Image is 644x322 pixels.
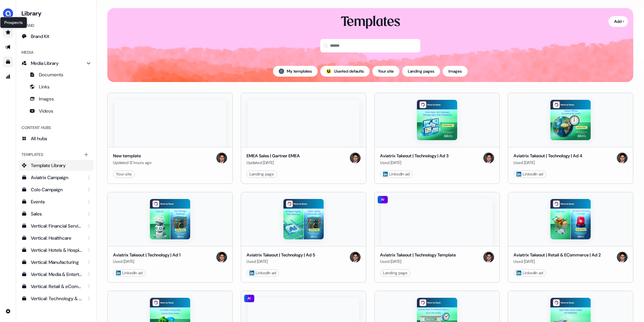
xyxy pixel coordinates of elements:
[216,252,227,263] img: Hugh
[31,247,83,253] div: Vertical: Hotels & Hospitality
[19,93,94,104] a: Images
[19,81,94,92] a: Links
[374,93,500,184] button: Aviatrix Takeout | Technology | Ad 3Aviatrix Takeout | Technology | Ad 3Used [DATE]Hugh LinkedIn ad
[19,133,94,144] a: All hubs
[3,306,13,317] a: Go to integrations
[19,245,94,255] a: Vertical: Hotels & Hospitality
[483,252,494,263] img: Hugh
[517,171,543,177] div: LinkedIn ad
[372,66,399,77] button: Your site
[31,271,83,278] div: Vertical: Media & Entertainment
[244,294,255,303] div: AI
[248,100,359,147] img: EMEA Sales | Gartner EMEA
[247,258,315,265] div: Used [DATE]
[107,192,233,283] button: Aviatrix Takeout | Technology | Ad 1Aviatrix Takeout | Technology | Ad 1Used [DATE]Hugh LinkedIn ad
[31,223,83,229] div: Vertical: Financial Services
[247,252,315,258] div: Aviatrix Takeout | Technology | Ad 5
[31,295,83,302] div: Vertical: Technology & Software
[19,69,94,80] a: Documents
[320,66,370,77] button: userled logo;Userled defaults
[326,69,331,74] div: ;
[19,196,94,207] a: Events
[113,258,180,265] div: Used [DATE]
[550,100,591,140] img: Aviatrix Takeout | Technology | Ad 4
[19,269,94,280] a: Vertical: Media & Entertainment
[381,199,493,246] img: Aviatrix Takeout | Technology Template
[31,198,83,205] div: Events
[380,153,448,159] div: Aviatrix Takeout | Technology | Ad 3
[19,184,94,195] a: Colo Campaign
[380,159,448,166] div: Used [DATE]
[113,153,152,159] div: New template
[19,106,94,116] a: Videos
[402,66,440,77] button: Landing pages
[283,199,324,239] img: Aviatrix Takeout | Technology | Ad 5
[241,93,366,184] button: EMEA Sales | Gartner EMEAEMEA Sales | Gartner EMEAUpdated [DATE]HughLanding page
[19,8,94,17] h3: Library
[443,66,468,77] button: Images
[31,235,83,241] div: Vertical: Healthcare
[3,27,13,38] a: Go to prospects
[350,252,361,263] img: Hugh
[19,208,94,219] a: Sales
[377,196,388,204] div: AI
[19,58,94,69] a: Media Library
[31,210,83,217] div: Sales
[514,258,601,265] div: Used [DATE]
[326,69,331,74] img: userled logo
[279,69,284,74] img: Calvin
[116,270,143,276] div: LinkedIn ad
[39,83,50,90] span: Links
[3,42,13,52] a: Go to outbound experience
[508,93,633,184] button: Aviatrix Takeout | Technology | Ad 4Aviatrix Takeout | Technology | Ad 4Used [DATE]Hugh LinkedIn ad
[514,153,582,159] div: Aviatrix Takeout | Technology | Ad 4
[150,199,190,239] img: Aviatrix Takeout | Technology | Ad 1
[19,220,94,231] a: Vertical: Financial Services
[247,159,300,166] div: Updated [DATE]
[250,270,276,276] div: LinkedIn ad
[19,257,94,268] a: Vertical: Manufacturing
[273,66,318,77] button: My templates
[374,192,500,283] button: Aviatrix Takeout | Technology TemplateAIAviatrix Takeout | Technology TemplateUsed [DATE]HughLand...
[3,71,13,82] a: Go to attribution
[19,233,94,243] a: Vertical: Healthcare
[380,258,456,265] div: Used [DATE]
[19,293,94,304] a: Vertical: Technology & Software
[19,31,94,42] a: Brand Kit
[514,252,601,258] div: Aviatrix Takeout | Retail & ECommerce | Ad 2
[19,172,94,183] a: Aviatrix Campaign
[241,192,366,283] button: Aviatrix Takeout | Technology | Ad 5Aviatrix Takeout | Technology | Ad 5Used [DATE]Hugh LinkedIn ad
[617,153,628,163] img: Hugh
[31,174,83,181] div: Aviatrix Campaign
[39,71,63,78] span: Documents
[380,252,456,258] div: Aviatrix Takeout | Technology Template
[417,100,457,140] img: Aviatrix Takeout | Technology | Ad 3
[608,16,628,27] button: Add
[350,153,361,163] img: Hugh
[383,270,408,276] div: Landing page
[517,270,543,276] div: LinkedIn ad
[31,283,83,290] div: Vertical: Retail & eCommerce
[250,171,274,177] div: Landing page
[113,159,152,166] div: Updated 12 hours ago
[39,95,54,102] span: Images
[483,153,494,163] img: Hugh
[31,259,83,266] div: Vertical: Manufacturing
[19,160,94,171] a: Template Library
[19,122,94,133] div: Content Hubs
[39,108,53,114] span: Videos
[341,13,400,31] div: Templates
[31,33,49,40] span: Brand Kit
[19,149,94,160] div: Templates
[116,171,132,177] div: Your site
[31,60,59,67] span: Media Library
[114,100,226,147] img: New template
[508,192,633,283] button: Aviatrix Takeout | Retail & ECommerce | Ad 2Aviatrix Takeout | Retail & ECommerce | Ad 2Used [DAT...
[31,135,47,142] span: All hubs
[31,186,83,193] div: Colo Campaign
[550,199,591,239] img: Aviatrix Takeout | Retail & ECommerce | Ad 2
[3,56,13,67] a: Go to templates
[247,153,300,159] div: EMEA Sales | Gartner EMEA
[19,281,94,292] a: Vertical: Retail & eCommerce
[216,153,227,163] img: Hugh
